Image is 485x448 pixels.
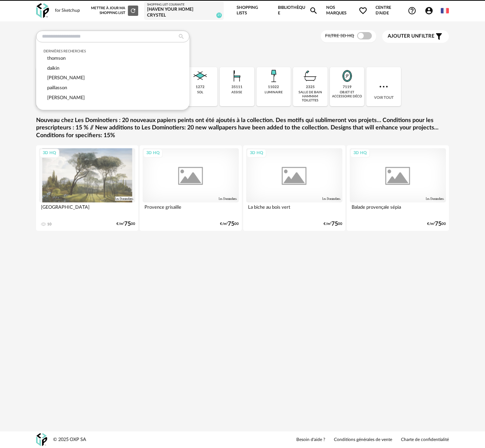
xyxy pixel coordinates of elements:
[309,6,318,15] span: Magnify icon
[265,90,283,94] div: luminaire
[47,86,67,90] span: paillasson
[147,7,221,18] div: [Haven your Home] Crystel
[53,437,86,443] div: © 2025 OXP SA
[47,76,85,80] span: [PERSON_NAME]
[47,56,66,60] span: thomson
[39,149,59,158] div: 3D HQ
[376,5,416,16] span: Centre d'aideHelp Circle Outline icon
[408,6,416,15] span: Help Circle Outline icon
[343,85,352,90] div: 7119
[246,202,342,217] div: La biche au bois vert
[143,202,239,217] div: Provence grisaille
[425,6,433,15] span: Account Circle icon
[435,32,443,41] span: Filter icon
[196,85,205,90] div: 1272
[55,8,80,14] div: for Sketchup
[324,222,342,226] div: €/m² 00
[332,90,362,99] div: objet et accessoire déco
[191,67,209,85] img: Sol.png
[350,149,370,158] div: 3D HQ
[350,202,446,217] div: Balade provençale sépia
[265,67,282,85] img: Luminaire.png
[366,67,401,106] div: Voir tout
[143,149,163,158] div: 3D HQ
[228,222,234,226] span: 75
[36,145,138,231] a: 3D HQ [GEOGRAPHIC_DATA] 10 €/m²7500
[220,222,239,226] div: €/m² 00
[47,66,59,70] span: daikin
[43,49,182,53] div: Dernières recherches
[334,437,392,443] a: Conditions générales de vente
[247,149,266,158] div: 3D HQ
[425,6,437,15] span: Account Circle icon
[325,34,354,38] span: Filtre 3D HQ
[435,222,442,226] span: 75
[347,145,449,231] a: 3D HQ Balade provençale sépia €/m²7500
[197,90,203,94] div: sol
[295,90,325,103] div: salle de bain hammam toilettes
[306,85,315,90] div: 2325
[116,222,135,226] div: €/m² 00
[338,67,356,85] img: Miroir.png
[47,95,85,100] span: [PERSON_NAME]
[401,437,449,443] a: Charte de confidentialité
[331,222,338,226] span: 75
[147,3,221,7] div: Shopping List courante
[36,3,49,18] img: OXP
[130,8,136,12] span: Refresh icon
[427,222,446,226] div: €/m² 00
[147,3,221,18] a: Shopping List courante [Haven your Home] Crystel 25
[243,145,345,231] a: 3D HQ La biche au bois vert €/m²7500
[268,85,279,90] div: 11022
[231,85,242,90] div: 35111
[39,202,135,217] div: [GEOGRAPHIC_DATA]
[91,6,138,16] div: Mettre à jour ma Shopping List
[228,67,246,85] img: Assise.png
[378,81,390,93] img: more.7b13dc1.svg
[388,34,419,39] span: Ajouter un
[301,67,319,85] img: Salle%20de%20bain.png
[441,7,449,15] img: fr
[231,90,242,94] div: assise
[382,30,449,43] button: Ajouter unfiltre Filter icon
[216,13,222,18] span: 25
[296,437,325,443] a: Besoin d'aide ?
[359,6,367,15] span: Heart Outline icon
[388,33,435,39] span: filtre
[36,433,47,446] img: OXP
[47,222,52,226] div: 10
[140,145,242,231] a: 3D HQ Provence grisaille €/m²7500
[124,222,131,226] span: 75
[36,117,449,139] a: Nouveau chez Les Dominotiers : 20 nouveaux papiers peints ont été ajoutés à la collection. Des mo...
